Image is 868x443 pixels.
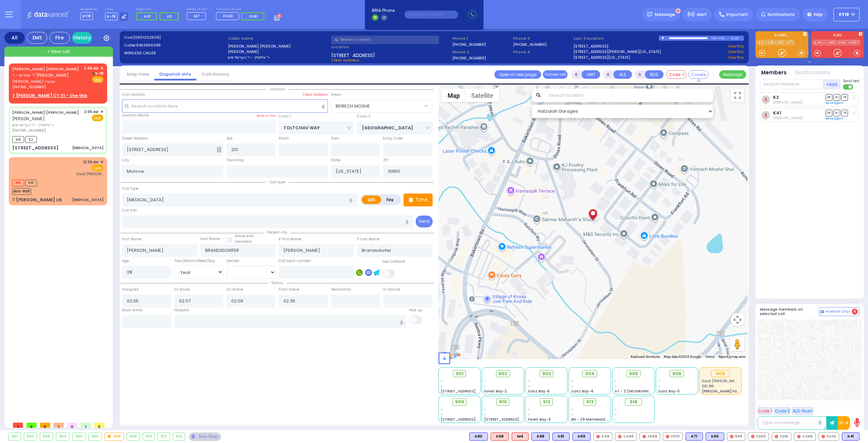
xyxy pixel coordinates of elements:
span: [STREET_ADDRESS][PERSON_NAME] [484,417,548,422]
label: City [122,158,129,163]
label: [PERSON_NAME] [228,49,329,55]
span: 906 [672,370,682,377]
label: Caller name [228,36,329,41]
label: P Last Name [357,237,379,242]
span: [0901202506] [133,35,161,40]
span: 901 [456,370,463,377]
div: K41 [842,432,860,441]
label: Areas [331,92,341,97]
span: Shmiel Dovid Friedrich [773,100,803,105]
a: CAR5 [824,40,837,45]
span: FD40 [223,13,233,19]
span: [STREET_ADDRESS][PERSON_NAME] [441,417,505,422]
a: History [72,32,92,44]
a: Send again [826,116,844,121]
input: Search location here [122,99,328,112]
div: K68 [491,432,509,441]
button: Message [719,70,746,79]
span: Other building occupants [217,147,221,152]
span: ר' אפרים - ר' [PERSON_NAME] [12,72,69,78]
span: - [484,407,486,412]
a: Use this [728,55,744,60]
div: 904 [56,433,70,440]
div: 901 [9,433,21,440]
span: Phone 1 [452,36,511,41]
label: Room [279,136,289,141]
h5: Message members on selected call [760,307,819,316]
span: EMS [92,165,103,171]
div: [STREET_ADDRESS] [12,145,59,151]
span: Help [814,12,823,18]
div: [MEDICAL_DATA] [72,197,103,202]
span: [PHONE_NUMBER] [12,84,46,90]
span: EMS [92,114,103,121]
a: K41 [757,40,766,45]
label: Location Name [122,113,149,118]
input: Search hospital [174,315,407,328]
input: (000)000-00000 [405,11,458,19]
label: Assigned [122,287,139,292]
div: 913 [173,433,185,440]
div: BLS [552,432,570,441]
div: JACOB JOSEPH BRANDSDORFER [587,202,599,222]
span: [PHONE_NUMBER] [12,128,46,133]
span: Good Sam [76,171,103,177]
a: [PERSON_NAME] [PERSON_NAME] [12,66,79,72]
a: K2 [773,95,779,100]
span: - [571,384,573,389]
span: Sanz Bay-5 [658,389,680,394]
span: 0 [40,423,50,428]
img: red-radio-icon.svg [666,435,669,438]
label: Medic on call [187,7,208,12]
img: red-radio-icon.svg [775,435,778,438]
img: red-radio-icon.svg [618,435,622,438]
span: Notifications [768,12,795,18]
label: Call Info [122,208,137,213]
span: K-18 [91,71,103,76]
div: All [4,32,25,44]
div: - [615,412,652,417]
span: ✕ [100,109,103,115]
a: K18 [767,40,775,45]
label: On Scene [226,287,243,292]
button: +Add [823,79,841,89]
a: FD50 [849,40,860,45]
span: - [484,379,486,384]
a: [PERSON_NAME] [PERSON_NAME] [12,110,79,115]
div: 912 [158,433,170,440]
div: K71 [686,432,703,441]
u: EMS [94,77,101,82]
span: Important [726,12,748,18]
span: - [658,379,660,384]
div: K80 [469,432,488,441]
span: K2 [25,136,37,143]
span: [PERSON_NAME]' שטערן [12,79,81,85]
label: KJ EMS... [755,34,808,38]
label: [PHONE_NUMBER] [452,55,486,60]
div: See map [189,432,221,441]
div: / [717,34,718,42]
label: Turn off text [843,84,854,90]
div: BLS [572,432,591,441]
div: 908 [105,433,123,440]
p: Tone [415,196,428,203]
span: - [441,379,443,384]
span: - [615,379,617,384]
label: Caller: [124,42,225,48]
div: BLS [469,432,488,441]
button: UNIT [581,70,600,79]
label: First Name [122,237,141,242]
span: 2:05 AM [84,109,98,114]
a: Send again [826,101,844,105]
span: 918 [630,399,637,405]
label: ZIP [383,158,388,163]
span: K2 [167,14,172,19]
span: - [528,412,530,417]
img: Logo [27,10,72,19]
span: Call type [266,180,289,185]
span: 909 [455,399,464,405]
img: Google [440,350,462,359]
input: Search a contact [331,36,439,44]
label: Last 3 location [573,36,659,41]
img: red-radio-icon.svg [730,435,733,438]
